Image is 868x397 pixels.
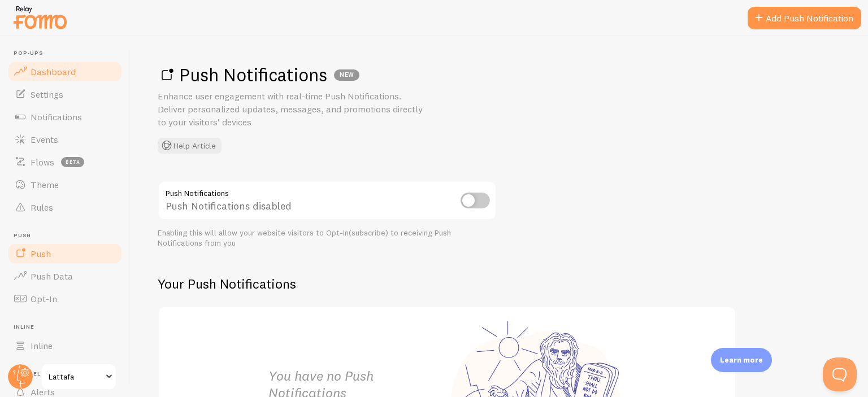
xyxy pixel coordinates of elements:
[334,69,359,81] div: NEW
[41,363,117,390] a: Lattafa
[7,60,123,83] a: Dashboard
[158,90,429,129] p: Enhance user engagement with real-time Push Notifications. Deliver personalized updates, messages...
[61,157,84,167] span: beta
[31,340,53,351] span: Inline
[31,271,73,282] span: Push Data
[158,138,222,154] button: Help Article
[31,293,57,304] span: Opt-In
[7,265,123,287] a: Push Data
[14,232,123,239] span: Push
[31,111,82,123] span: Notifications
[7,173,123,196] a: Theme
[720,355,763,365] p: Learn more
[31,156,54,168] span: Flows
[31,134,58,145] span: Events
[49,370,102,383] span: Lattafa
[7,287,123,310] a: Opt-In
[31,89,63,100] span: Settings
[158,181,497,222] div: Push Notifications disabled
[7,242,123,265] a: Push
[31,179,59,190] span: Theme
[7,196,123,219] a: Rules
[7,151,123,173] a: Flows beta
[12,3,68,32] img: fomo-relay-logo-orange.svg
[7,128,123,151] a: Events
[31,66,76,77] span: Dashboard
[158,275,736,293] h2: Your Push Notifications
[31,202,53,213] span: Rules
[31,248,51,259] span: Push
[158,228,497,248] div: Enabling this will allow your website visitors to Opt-In(subscribe) to receiving Push Notificatio...
[7,334,123,357] a: Inline
[823,357,857,391] iframe: Help Scout Beacon - Open
[7,106,123,128] a: Notifications
[14,50,123,57] span: Pop-ups
[711,348,772,372] div: Learn more
[158,63,841,86] h1: Push Notifications
[7,83,123,106] a: Settings
[14,324,123,331] span: Inline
